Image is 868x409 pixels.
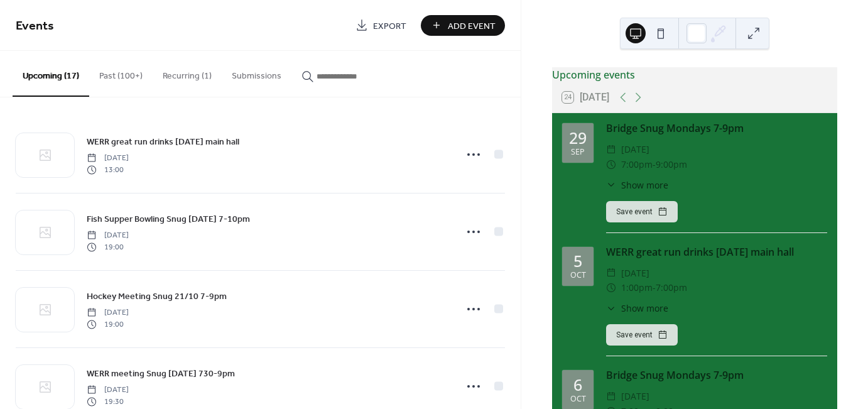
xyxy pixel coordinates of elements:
[606,302,616,315] div: ​
[656,157,687,172] span: 9:00pm
[87,153,129,164] span: [DATE]
[87,164,129,175] span: 13:00
[606,266,616,281] div: ​
[606,324,678,346] button: Save event
[570,271,586,280] div: Oct
[606,244,827,259] div: WERR great run drinks [DATE] main hall
[621,389,649,404] span: [DATE]
[89,51,153,95] button: Past (100+)
[621,266,649,281] span: [DATE]
[448,19,496,33] span: Add Event
[606,142,616,157] div: ​
[606,201,678,222] button: Save event
[606,157,616,172] div: ​
[621,280,653,295] span: 1:00pm
[87,213,250,226] span: Fish Supper Bowling Snug [DATE] 7-10pm
[606,368,827,383] div: Bridge Snug Mondays 7-9pm
[570,395,586,403] div: Oct
[621,142,649,157] span: [DATE]
[571,148,585,156] div: Sep
[606,302,668,315] button: ​Show more
[569,130,587,146] div: 29
[373,19,406,33] span: Export
[87,366,235,381] a: WERR meeting Snug [DATE] 730-9pm
[621,178,668,192] span: Show more
[87,212,250,226] a: Fish Supper Bowling Snug [DATE] 7-10pm
[606,121,827,136] div: Bridge Snug Mondays 7-9pm
[606,178,668,192] button: ​Show more
[87,134,239,149] a: WERR great run drinks [DATE] main hall
[421,15,505,36] button: Add Event
[87,396,129,407] span: 19:30
[87,289,227,303] a: Hockey Meeting Snug 21/10 7-9pm
[87,307,129,319] span: [DATE]
[621,157,653,172] span: 7:00pm
[552,67,837,82] div: Upcoming events
[606,280,616,295] div: ​
[606,389,616,404] div: ​
[87,241,129,253] span: 19:00
[153,51,222,95] button: Recurring (1)
[573,377,582,393] div: 6
[653,157,656,172] span: -
[653,280,656,295] span: -
[346,15,416,36] a: Export
[573,253,582,269] div: 5
[222,51,291,95] button: Submissions
[87,290,227,303] span: Hockey Meeting Snug 21/10 7-9pm
[87,368,235,381] span: WERR meeting Snug [DATE] 730-9pm
[87,384,129,396] span: [DATE]
[13,51,89,97] button: Upcoming (17)
[606,178,616,192] div: ​
[656,280,687,295] span: 7:00pm
[16,14,54,38] span: Events
[87,136,239,149] span: WERR great run drinks [DATE] main hall
[87,319,129,330] span: 19:00
[87,230,129,241] span: [DATE]
[621,302,668,315] span: Show more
